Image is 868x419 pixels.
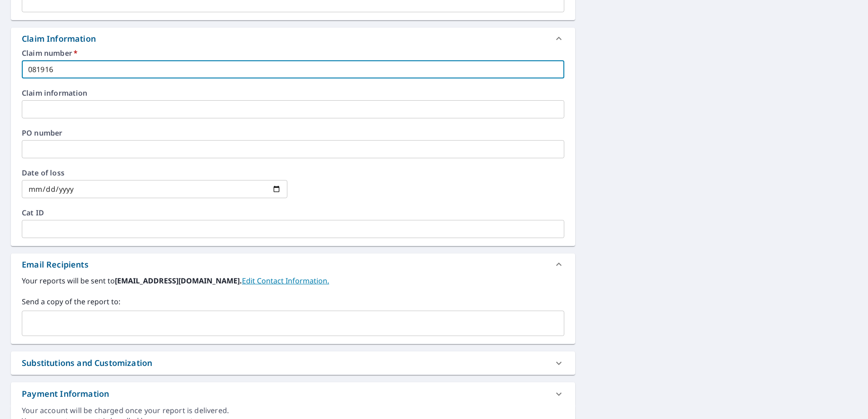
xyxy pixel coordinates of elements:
[11,351,575,375] div: Substitutions and Customization
[22,129,564,136] label: PO number
[11,28,575,49] div: Claim Information
[242,276,329,286] a: EditContactInfo
[115,276,242,286] b: [EMAIL_ADDRESS][DOMAIN_NAME].
[22,296,564,307] label: Send a copy of the report to:
[22,357,152,369] div: Substitutions and Customization
[11,382,575,405] div: Payment Information
[22,388,109,400] div: Payment Information
[22,405,564,416] div: Your account will be charged once your report is delivered.
[22,169,287,176] label: Date of loss
[11,253,575,275] div: Email Recipients
[22,209,564,216] label: Cat ID
[22,33,96,45] div: Claim Information
[22,89,564,97] label: Claim information
[22,275,564,286] label: Your reports will be sent to
[22,49,564,57] label: Claim number
[22,258,89,271] div: Email Recipients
